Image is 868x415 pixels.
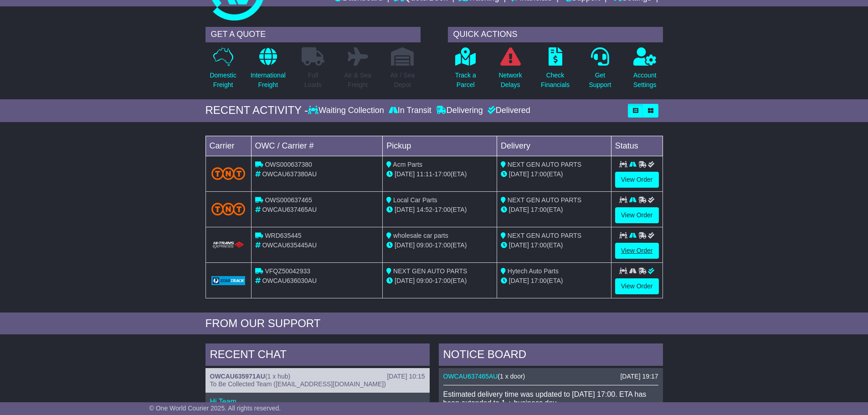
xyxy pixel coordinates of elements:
[393,267,467,275] span: NEXT GEN AUTO PARTS
[395,170,415,178] span: [DATE]
[205,27,421,42] div: GET A QUOTE
[386,205,493,215] div: - (ETA)
[302,71,324,90] p: Full Loads
[205,317,663,330] div: FROM OUR SUPPORT
[262,206,317,213] span: OWCAU637465AU
[395,277,415,284] span: [DATE]
[498,71,522,90] p: Network Delays
[443,373,658,380] div: ( )
[262,170,317,178] span: OWCAU637380AU
[501,276,607,286] div: (ETA)
[611,136,663,156] td: Status
[435,241,451,249] span: 17:00
[211,276,246,285] img: GetCarrierServiceLogo
[500,373,523,380] span: 1 x door
[416,170,432,178] span: 11:11
[262,241,317,249] span: OWCAU635445AU
[509,277,529,284] span: [DATE]
[633,71,657,90] p: Account Settings
[509,241,529,249] span: [DATE]
[435,277,451,284] span: 17:00
[589,71,611,90] p: Get Support
[435,206,451,213] span: 17:00
[588,47,611,95] a: GetSupport
[615,243,659,259] a: View Order
[501,169,607,179] div: (ETA)
[210,380,386,388] span: To Be Collected Team ([EMAIL_ADDRESS][DOMAIN_NAME])
[508,161,581,168] span: NEXT GEN AUTO PARTS
[434,106,485,116] div: Delivering
[395,206,415,213] span: [DATE]
[395,241,415,249] span: [DATE]
[508,267,559,275] span: Hytech Auto Parts
[211,241,246,250] img: HiTrans.png
[308,106,386,116] div: Waiting Collection
[509,206,529,213] span: [DATE]
[416,206,432,213] span: 14:52
[435,170,451,178] span: 17:00
[211,167,246,179] img: TNT_Domestic.png
[443,373,498,380] a: OWCAU637465AU
[265,196,312,204] span: OWS000637465
[265,267,310,275] span: VFQZ50042933
[531,277,547,284] span: 17:00
[508,232,581,239] span: NEXT GEN AUTO PARTS
[531,170,547,178] span: 17:00
[149,405,281,412] span: © One World Courier 2025. All rights reserved.
[265,232,301,239] span: WRD635445
[393,161,422,168] span: Acm Parts
[210,373,425,380] div: ( )
[497,136,611,156] td: Delivery
[485,106,530,116] div: Delivered
[209,47,236,95] a: DomesticFreight
[386,169,493,179] div: - (ETA)
[205,343,430,368] div: RECENT CHAT
[455,47,477,95] a: Track aParcel
[620,373,658,380] div: [DATE] 19:17
[383,136,497,156] td: Pickup
[531,241,547,249] span: 17:00
[531,206,547,213] span: 17:00
[386,241,493,250] div: - (ETA)
[386,276,493,286] div: - (ETA)
[509,170,529,178] span: [DATE]
[508,196,581,204] span: NEXT GEN AUTO PARTS
[541,71,570,90] p: Check Financials
[205,136,251,156] td: Carrier
[448,27,663,42] div: QUICK ACTIONS
[344,71,371,90] p: Air & Sea Freight
[210,71,236,90] p: Domestic Freight
[393,196,437,204] span: Local Car Parts
[501,205,607,215] div: (ETA)
[416,241,432,249] span: 09:00
[498,47,522,95] a: NetworkDelays
[262,277,317,284] span: OWCAU636030AU
[443,390,658,407] div: Estimated delivery time was updated to [DATE] 17:00. ETA has been extended to 1 + business day..
[265,161,312,168] span: OWS000637380
[416,277,432,284] span: 09:00
[615,172,659,188] a: View Order
[210,373,265,380] a: OWCAU635971AU
[387,373,425,380] div: [DATE] 10:15
[205,104,308,117] div: RECENT ACTIVITY -
[211,203,246,215] img: TNT_Domestic.png
[251,136,383,156] td: OWC / Carrier #
[439,343,663,368] div: NOTICE BOARD
[267,373,288,380] span: 1 x hub
[386,106,434,116] div: In Transit
[615,278,659,294] a: View Order
[393,232,448,239] span: wholesale car parts
[540,47,570,95] a: CheckFinancials
[251,71,286,90] p: International Freight
[615,207,659,223] a: View Order
[455,71,476,90] p: Track a Parcel
[633,47,657,95] a: AccountSettings
[390,71,415,90] p: Air / Sea Depot
[501,241,607,250] div: (ETA)
[250,47,286,95] a: InternationalFreight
